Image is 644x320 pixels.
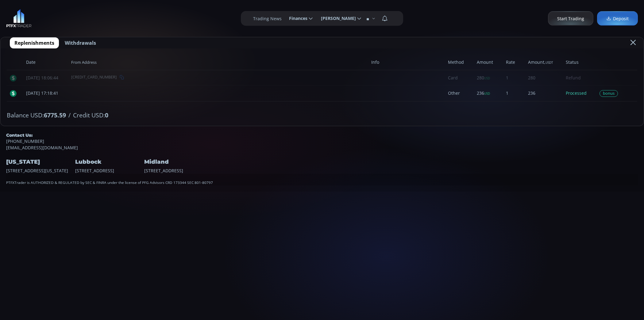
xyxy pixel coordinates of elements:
span: Info [365,55,442,70]
div: [STREET_ADDRESS] [144,151,212,173]
span: Date [20,55,65,70]
span: 1 [499,70,522,86]
span: Method [442,55,470,70]
span: 1 [499,86,522,101]
span: Amount, [522,55,559,70]
span: [CREDIT_CARD_NUMBER] [71,74,117,80]
img: LOGO [6,9,32,28]
b: 0 [105,111,108,119]
span: [DATE] 17:18:41 [20,86,65,101]
span: [PERSON_NAME] [317,12,356,25]
span: USD [484,76,490,80]
button: Replenishments [10,37,59,48]
span: 280 [522,70,559,86]
h5: Contact Us: [6,132,638,138]
div: bonus [600,90,618,97]
span: Start Trading [557,15,584,22]
div: [STREET_ADDRESS][US_STATE] [6,151,74,173]
a: Deposit [597,11,638,26]
a: [PHONE_NUMBER] [6,138,638,144]
a: Start Trading [548,11,593,26]
span: Finances [285,12,307,25]
span: Credit USD: [73,111,108,120]
span: Card [448,75,458,81]
span: Deposit [606,15,629,22]
button: Withdrawals [60,37,101,48]
span: USD [484,92,490,96]
div: [STREET_ADDRESS] [75,151,143,173]
span: 236 [522,86,559,101]
span: Balance USD: [7,111,66,120]
div: PTFXTrader is AUTHORIZED & REGULATED by SEC & FINRA under the license of PFG Advisors CRD 173344 ... [6,174,638,185]
b: 6775.59 [44,111,66,119]
label: Trading News [253,15,282,22]
span: Rate [499,55,522,70]
span: [DATE] 18:06:44 [20,70,65,86]
span: From Address [65,55,365,70]
span: Processed [559,86,593,101]
span: Other [448,90,460,96]
span: Withdrawals [65,39,96,47]
span: 236 [470,86,499,101]
div: / [1,108,643,126]
div: [EMAIL_ADDRESS][DOMAIN_NAME] [6,132,638,151]
span: Status [559,55,593,70]
span: Replenishments [14,39,54,47]
h4: Lubbock [75,157,143,167]
span: Amount [470,55,499,70]
span: USDT [546,61,553,65]
span: Refund [559,70,593,86]
span: 280 [470,70,499,86]
h4: [US_STATE] [6,157,74,167]
h4: Midland [144,157,212,167]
